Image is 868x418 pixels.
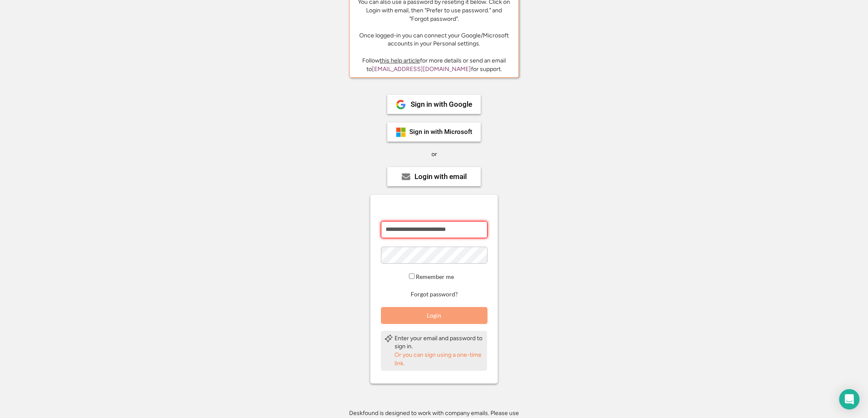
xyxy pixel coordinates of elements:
[372,65,471,73] a: [EMAIL_ADDRESS][DOMAIN_NAME]
[411,101,472,108] div: Sign in with Google
[409,290,459,299] button: Forgot password?
[381,307,488,324] button: Login
[396,127,406,137] img: ms-symbollockup_mssymbol_19.png
[839,389,860,409] div: Open Intercom Messenger
[396,100,406,110] img: 1024px-Google__G__Logo.svg.png
[431,150,437,159] div: or
[414,173,467,180] div: Login with email
[395,351,484,367] div: Or you can sign using a one-time link.
[395,334,484,351] div: Enter your email and password to sign in.
[380,57,420,64] a: this help article
[409,129,472,135] div: Sign in with Microsoft
[356,57,512,73] div: Follow for more details or send an email to for support.
[416,273,454,280] label: Remember me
